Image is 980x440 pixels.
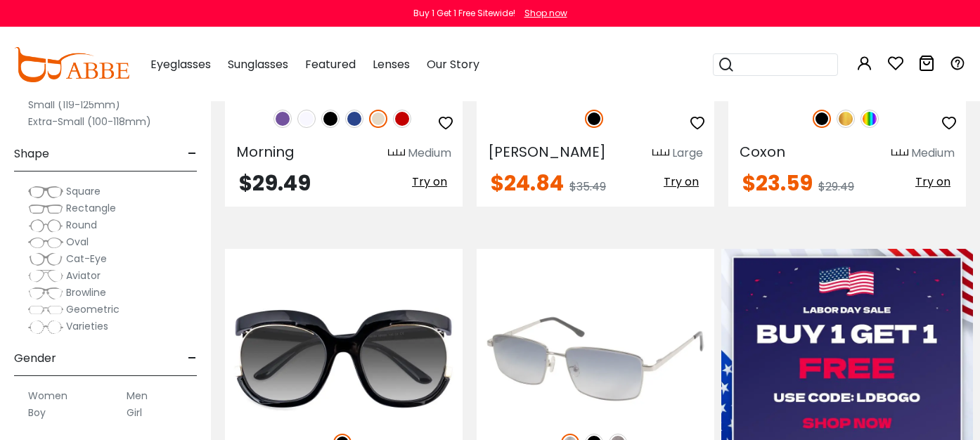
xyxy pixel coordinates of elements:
img: Oval.png [28,235,63,250]
span: Coxon [740,142,785,162]
img: Cat-Eye.png [28,252,63,266]
span: Browline [66,285,106,299]
label: Boy [28,404,46,421]
label: Extra-Small (100-118mm) [28,113,151,130]
img: size ruler [388,148,405,159]
div: Buy 1 Get 1 Free Sitewide! [413,7,515,20]
img: Black [321,110,340,128]
span: Lenses [373,56,410,72]
div: Shop now [524,7,567,20]
span: - [188,137,197,171]
span: $35.49 [569,179,606,195]
img: Aviator.png [28,269,63,283]
span: Featured [305,56,356,72]
img: Varieties.png [28,320,63,335]
label: Girl [127,404,142,421]
span: Our Story [427,56,479,72]
img: Silver Sea - Metal ,Adjust Nose Pads [477,299,714,418]
span: Round [66,218,97,232]
div: Medium [911,145,955,162]
img: Blue [345,110,363,128]
img: Translucent [297,110,316,128]
button: Try on [659,173,703,191]
span: Eyeglasses [150,56,211,72]
span: Morning [236,142,295,162]
span: $29.49 [818,179,854,195]
label: Men [127,387,148,404]
img: Black Writerular - Plastic ,Universal Bridge Fit [225,299,463,418]
img: Rectangle.png [28,202,63,216]
button: Try on [408,173,451,191]
img: Multicolor [860,110,879,128]
button: Try on [911,173,955,191]
img: Red [393,110,411,128]
span: Geometric [66,302,120,316]
img: Black [813,110,831,128]
img: Cream [369,110,387,128]
img: Black [585,110,603,128]
span: - [188,342,197,375]
span: Shape [14,137,49,171]
span: Try on [915,174,950,190]
span: Gender [14,342,56,375]
img: size ruler [652,148,669,159]
img: Square.png [28,185,63,199]
img: Purple [273,110,292,128]
img: size ruler [891,148,908,159]
img: Round.png [28,219,63,233]
span: Try on [412,174,447,190]
img: Geometric.png [28,303,63,317]
a: Shop now [517,7,567,19]
span: Sunglasses [228,56,288,72]
span: Oval [66,235,89,249]
span: $24.84 [491,168,564,198]
span: $29.49 [239,168,311,198]
img: abbeglasses.com [14,47,129,82]
div: Medium [408,145,451,162]
span: Square [66,184,101,198]
span: Aviator [66,268,101,283]
span: Rectangle [66,201,116,215]
span: [PERSON_NAME] [488,142,606,162]
span: $23.59 [742,168,813,198]
div: Large [672,145,703,162]
img: Browline.png [28,286,63,300]
span: Cat-Eye [66,252,107,266]
img: Gold [837,110,855,128]
span: Varieties [66,319,108,333]
label: Women [28,387,67,404]
label: Small (119-125mm) [28,96,120,113]
span: Try on [664,174,699,190]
